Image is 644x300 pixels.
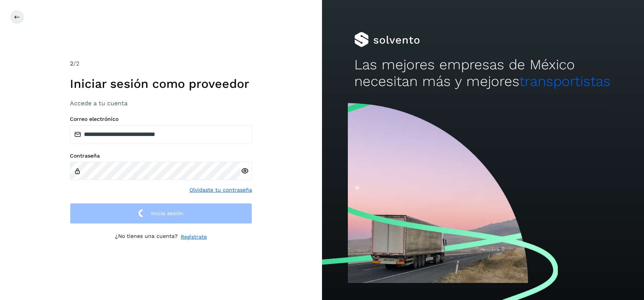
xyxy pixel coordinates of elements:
button: Inicia sesión [70,203,252,224]
label: Contraseña [70,153,252,159]
a: Regístrate [181,233,207,241]
span: Inicia sesión [151,211,183,216]
p: ¿No tienes una cuenta? [115,233,178,241]
span: transportistas [519,73,611,89]
h3: Accede a tu cuenta [70,100,252,107]
label: Correo electrónico [70,116,252,122]
h1: Iniciar sesión como proveedor [70,77,252,91]
span: 2 [70,60,73,67]
h2: Las mejores empresas de México necesitan más y mejores [354,56,612,90]
a: Olvidaste tu contraseña [189,186,252,194]
div: /2 [70,59,252,68]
